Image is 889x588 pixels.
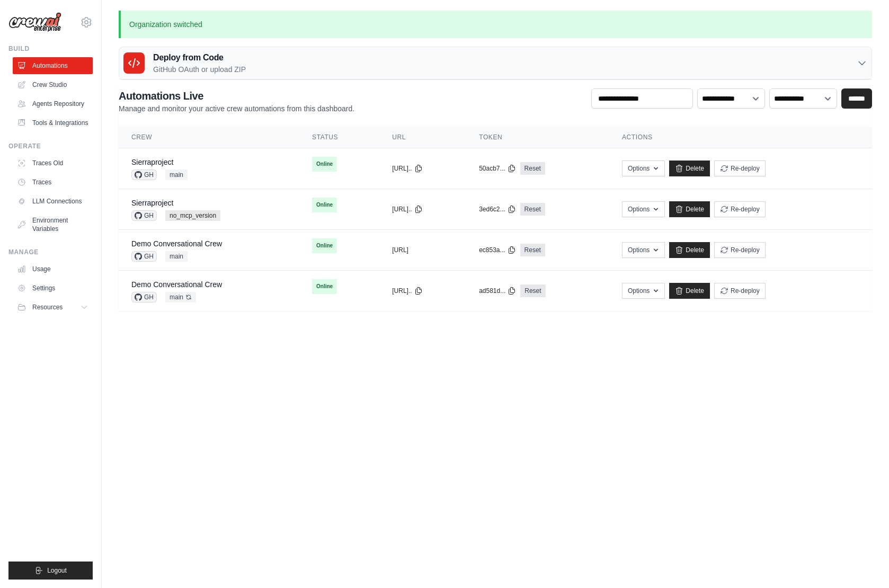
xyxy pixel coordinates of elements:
p: GitHub OAuth or upload ZIP [153,64,246,75]
h2: Automations Live [119,88,354,103]
span: GH [131,251,157,262]
button: 3ed6c2... [479,205,515,213]
button: Resources [13,299,93,316]
span: GH [131,210,157,221]
button: Options [622,283,665,299]
button: Re-deploy [714,283,766,299]
th: Status [299,127,379,148]
button: Re-deploy [714,201,766,217]
button: 50acb7... [479,164,515,173]
button: ec853a... [479,246,515,254]
p: Manage and monitor your active crew automations from this dashboard. [119,103,354,114]
h3: Deploy from Code [153,51,246,64]
a: Traces [13,174,93,191]
span: no_mcp_version [165,210,220,221]
a: Sierraproject [131,158,173,166]
span: GH [131,292,157,302]
span: GH [131,170,157,180]
button: Re-deploy [714,161,766,176]
button: ad581d... [479,287,516,295]
span: main [165,251,188,262]
a: Automations [13,57,93,74]
button: Re-deploy [714,242,766,258]
span: main [165,170,188,180]
span: Online [312,238,337,253]
img: Logo [8,12,61,32]
a: LLM Connections [13,193,93,210]
th: Token [466,127,609,148]
a: Agents Repository [13,95,93,112]
div: Operate [8,142,93,150]
a: Environment Variables [13,212,93,237]
a: Delete [669,242,710,258]
a: Reset [520,244,545,256]
span: Resources [32,303,63,311]
a: Tools & Integrations [13,114,93,131]
a: Reset [520,203,545,216]
a: Usage [13,261,93,278]
a: Settings [13,280,93,297]
a: Traces Old [13,155,93,172]
a: Demo Conversational Crew [131,280,222,289]
div: Manage [8,248,93,256]
th: Crew [119,127,299,148]
span: Online [312,198,337,212]
th: URL [379,127,466,148]
a: Crew Studio [13,76,93,93]
button: Logout [8,562,93,580]
a: Reset [520,284,545,297]
a: Delete [669,201,710,217]
button: Options [622,201,665,217]
a: Delete [669,283,710,299]
a: Delete [669,161,710,176]
a: Demo Conversational Crew [131,239,222,248]
a: Reset [520,162,545,175]
span: Online [312,157,337,172]
a: Sierraproject [131,199,173,207]
span: Logout [47,566,67,575]
button: Options [622,161,665,176]
button: Options [622,242,665,258]
p: Organization switched [119,11,872,38]
span: Online [312,279,337,294]
span: main [165,292,196,302]
div: Build [8,44,93,53]
th: Actions [609,127,872,148]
